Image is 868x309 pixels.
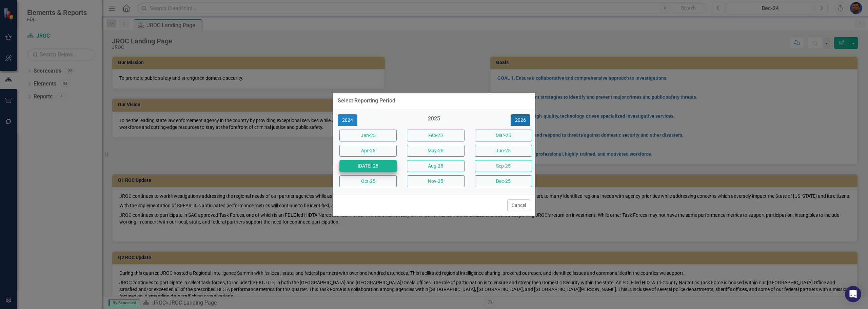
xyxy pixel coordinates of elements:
[475,145,532,157] button: Jun-25
[475,175,532,187] button: Dec-25
[407,130,464,141] button: Feb-25
[407,160,464,172] button: Aug-25
[511,114,530,126] button: 2026
[339,160,397,172] button: [DATE]-25
[339,145,397,157] button: Apr-25
[845,286,861,302] div: Open Intercom Messenger
[339,175,397,187] button: Oct-25
[507,199,530,211] button: Cancel
[338,98,395,104] div: Select Reporting Period
[407,175,464,187] button: Nov-25
[405,115,462,126] div: 2025
[407,145,464,157] button: May-25
[338,114,357,126] button: 2024
[339,130,397,141] button: Jan-25
[475,130,532,141] button: Mar-25
[475,160,532,172] button: Sep-25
